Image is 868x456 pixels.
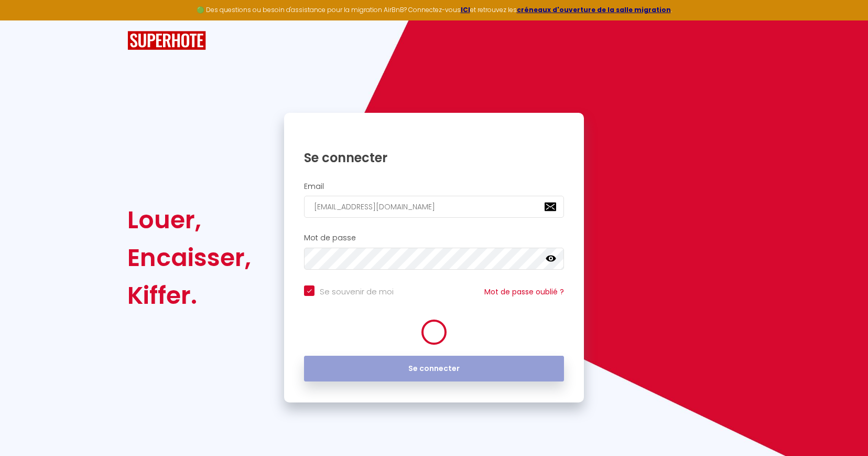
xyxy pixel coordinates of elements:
input: Ton Email [304,196,564,218]
div: Encaisser, [127,239,251,277]
button: Ouvrir le widget de chat LiveChat [8,4,40,36]
a: créneaux d'ouverture de la salle migration [517,5,671,14]
button: Se connecter [304,356,564,382]
img: SuperHote logo [127,31,206,50]
h2: Email [304,182,564,191]
h2: Mot de passe [304,234,564,242]
h1: Se connecter [304,150,564,166]
a: Mot de passe oublié ? [484,287,564,297]
div: Louer, [127,201,251,239]
a: ICI [461,5,470,14]
div: Kiffer. [127,277,251,314]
